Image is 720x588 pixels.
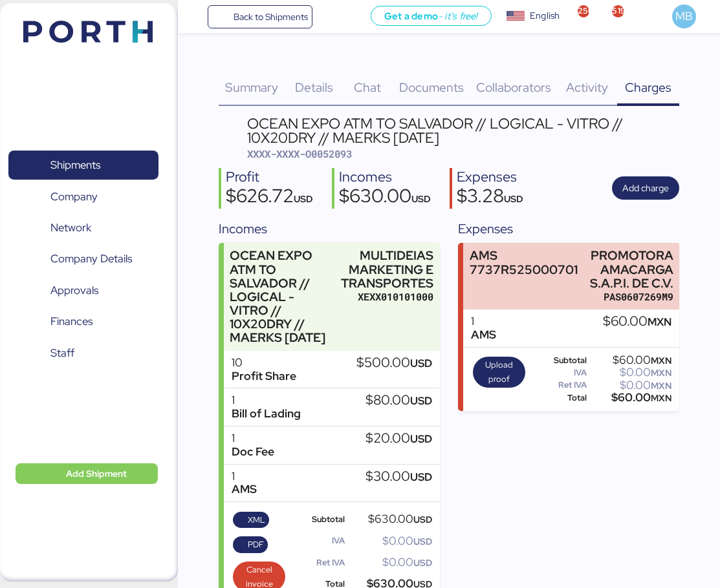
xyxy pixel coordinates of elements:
a: Approvals [8,276,158,306]
span: USD [413,514,432,525]
div: AMS [471,328,496,342]
div: Subtotal [532,356,587,365]
div: 1 [232,432,274,445]
span: USD [410,470,432,484]
a: Network [8,213,158,243]
button: PDF [233,536,268,553]
span: Upload proof [477,358,521,386]
span: Collaborators [476,79,551,96]
div: Incomes [339,168,431,187]
div: $0.00 [589,381,671,390]
span: Summary [225,79,278,96]
span: Charges [625,79,671,96]
span: Details [295,79,333,96]
button: Add Shipment [16,463,158,484]
div: $630.00 [339,187,431,209]
span: Chat [354,79,381,96]
div: Expenses [457,168,523,187]
span: Company Details [50,249,132,268]
div: IVA [532,368,587,377]
span: Staff [50,344,74,362]
span: USD [410,432,432,446]
span: USD [294,193,313,205]
button: Upload proof [473,357,525,388]
div: English [530,9,560,23]
div: Bill of Lading [232,407,301,421]
div: Profit Share [232,370,296,383]
span: USD [413,536,432,547]
div: Doc Fee [232,445,274,459]
div: Profit [226,168,313,187]
div: $3.28 [457,187,523,209]
a: Staff [8,339,158,368]
div: $0.00 [347,558,432,567]
span: Documents [399,79,464,96]
a: Shipments [8,151,158,180]
div: MULTIDEIAS MARKETING E TRANSPORTES [341,249,433,289]
div: AMS [232,483,257,496]
span: Shipments [50,156,100,174]
div: OCEAN EXPO ATM TO SALVADOR // LOGICAL - VITRO // 10X20DRY // MAERKS [DATE] [247,116,679,145]
a: Finances [8,307,158,337]
div: $0.00 [347,536,432,546]
div: $30.00 [365,470,432,484]
a: Company Details [8,244,158,274]
div: $60.00 [603,315,671,329]
div: $626.72 [226,187,313,209]
div: Expenses [458,219,679,238]
a: Back to Shipments [208,5,313,28]
span: MXN [651,380,671,392]
span: XXXX-XXXX-O0052093 [247,147,352,160]
span: MXN [648,315,671,329]
a: Company [8,182,158,211]
div: $630.00 [347,514,432,524]
span: Add Shipment [66,466,127,481]
div: Ret IVA [292,558,345,567]
span: Approvals [50,281,98,300]
div: IVA [292,536,345,545]
div: $80.00 [365,394,432,408]
div: 10 [232,356,296,370]
div: Ret IVA [532,381,587,390]
div: PROMOTORA AMACARGA S.A.P.I. DE C.V. [584,249,673,289]
div: PAS0607269M9 [584,290,673,304]
div: $60.00 [589,355,671,365]
div: Subtotal [292,515,345,524]
span: MXN [651,367,671,379]
div: OCEAN EXPO ATM TO SALVADOR // LOGICAL - VITRO // 10X20DRY // MAERKS [DATE] [230,249,334,344]
span: USD [410,356,432,370]
span: USD [413,557,432,569]
div: 1 [471,315,496,328]
span: MXN [651,355,671,366]
span: USD [504,193,523,205]
div: Total [532,394,587,403]
div: XEXX010101000 [341,290,433,304]
span: Company [50,187,98,206]
span: MB [675,8,693,25]
span: Add charge [622,180,669,196]
span: USD [410,394,432,408]
div: Incomes [219,219,440,238]
span: USD [411,193,431,205]
button: Menu [186,6,208,28]
span: XML [248,513,265,527]
span: Back to Shipments [234,9,308,25]
div: $500.00 [356,356,432,370]
div: 1 [232,394,301,407]
button: XML [233,512,269,529]
button: Add charge [612,176,679,200]
span: Activity [566,79,608,96]
span: MXN [651,392,671,404]
span: Network [50,218,91,237]
span: Finances [50,312,93,331]
div: AMS 7737R525000701 [470,249,578,276]
span: PDF [248,538,264,552]
div: $0.00 [589,368,671,377]
div: $20.00 [365,432,432,446]
div: $60.00 [589,393,671,403]
div: 1 [232,470,257,483]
